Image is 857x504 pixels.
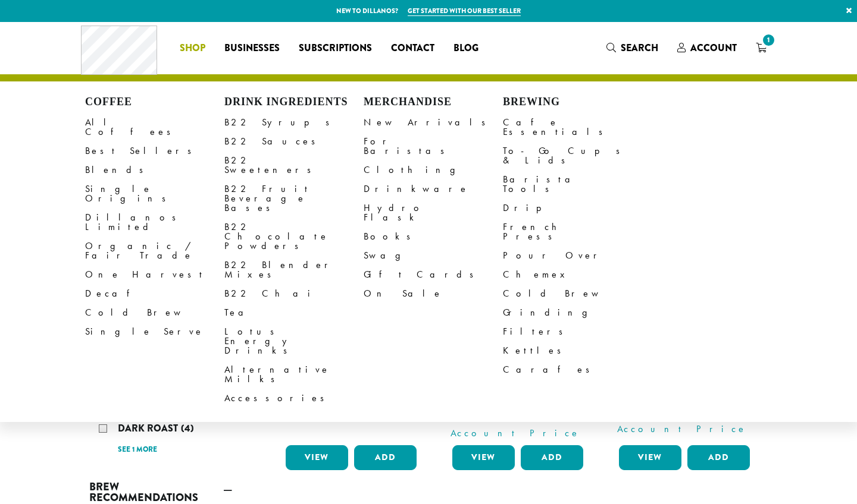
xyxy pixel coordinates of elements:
span: Dark Roast [118,421,181,435]
a: Organic / Fair Trade [85,237,224,265]
a: Carafes [503,360,642,379]
a: View [452,445,515,470]
a: Single Serve [85,322,224,341]
a: Books [364,227,503,246]
a: Cold Brew [85,303,224,322]
a: B22 Chai [224,284,364,303]
span: (4) [181,421,194,435]
a: Dillanos Limited [85,208,224,237]
span: Blog [453,41,478,56]
h4: Merchandise [364,96,503,109]
a: Best Sellers [85,141,224,160]
a: Get started with our best seller [408,6,521,16]
a: Single Origins [85,179,224,208]
span: Commercial Account Price [445,412,586,440]
a: B22 Syrups [224,113,364,132]
a: Barista Tools [503,170,642,199]
a: One Harvest [85,265,224,284]
span: 1 [761,32,777,48]
span: Search [621,41,658,55]
a: View [619,445,681,470]
a: Filters [503,322,642,341]
a: See 1 more [118,444,157,456]
a: B22 Blender Mixes [224,256,364,284]
button: Add [687,445,750,470]
h4: Drink Ingredients [224,96,364,109]
a: Accessories [224,389,364,408]
span: Shop [180,41,205,56]
a: Grinding [503,303,642,322]
span: Businesses [224,41,280,56]
a: Search [597,38,668,58]
a: Tea [224,303,364,322]
a: Chemex [503,265,642,284]
a: B22 Sweeteners [224,151,364,179]
a: B22 Chocolate Powders [224,218,364,256]
button: Add [354,445,417,470]
h4: Brewing [503,96,642,109]
a: Alternative Milks [224,360,364,389]
a: Gift Cards [364,265,503,284]
span: Subscriptions [299,41,372,56]
button: Add [521,445,583,470]
a: Kettles [503,341,642,360]
a: B22 Sauces [224,132,364,151]
a: All Coffees [85,113,224,141]
a: Shop [170,39,215,58]
a: New Arrivals [364,113,503,132]
a: For Baristas [364,132,503,160]
a: To-Go Cups & Lids [503,141,642,170]
a: B22 Fruit Beverage Bases [224,179,364,218]
a: Clothing [364,160,503,179]
a: Blends [85,160,224,179]
a: Cafe Essentials [503,113,642,141]
h4: Coffee [85,96,224,109]
a: Cold Brew [503,284,642,303]
a: Swag [364,246,503,265]
a: Lotus Energy Drinks [224,322,364,360]
a: View [286,445,348,470]
a: French Press [503,218,642,246]
a: On Sale [364,284,503,303]
a: Pour Over [503,246,642,265]
a: Hydro Flask [364,199,503,227]
a: Drinkware [364,179,503,199]
span: Contact [391,41,434,56]
a: Drip [503,199,642,218]
span: Account [690,41,737,55]
a: Decaf [85,284,224,303]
